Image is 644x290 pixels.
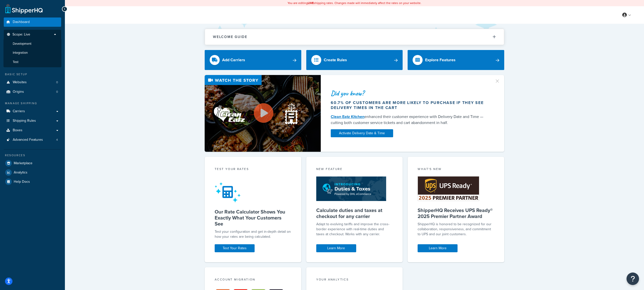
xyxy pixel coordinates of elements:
[4,87,61,96] a: Origins0
[3,48,61,57] li: Integration
[4,116,61,125] a: Shipping Rules
[215,277,291,283] div: Account Migration
[324,56,347,63] div: Create Rules
[13,80,27,84] span: Websites
[418,244,458,252] a: Learn More
[13,20,30,24] span: Dashboard
[4,153,61,157] div: Resources
[3,39,61,48] li: Development
[425,56,456,63] div: Explore Features
[408,50,504,70] a: Explore Features
[205,75,321,152] img: Video thumbnail
[4,159,61,168] a: Marketplace
[13,90,24,94] span: Origins
[213,35,247,39] h2: Welcome Guide
[4,101,61,105] div: Manage Shipping
[4,135,61,144] li: Advanced Features
[331,114,364,119] a: Clean Eatz Kitchen
[12,32,30,37] span: Scope: Live
[4,78,61,87] a: Websites0
[215,244,255,252] a: Test Your Rates
[13,119,36,123] span: Shipping Rules
[14,170,27,175] span: Analytics
[316,244,356,252] a: Learn More
[13,128,22,132] span: Boxes
[14,180,30,184] span: Help Docs
[13,60,18,64] span: Test
[4,72,61,76] div: Basic Setup
[222,56,245,63] div: Add Carriers
[215,209,291,227] h5: Our Rate Calculator Shows You Exactly What Your Customers See
[418,207,494,219] h5: ShipperHQ Receives UPS Ready® 2025 Premier Partner Award
[418,222,494,237] p: ShipperHQ is honored to be recognized for our collaboration, responsiveness, and commitment to UP...
[306,50,403,70] a: Create Rules
[205,29,504,45] button: Welcome Guide
[308,1,314,5] b: LIVE
[56,80,58,84] span: 0
[4,87,61,96] li: Origins
[316,277,393,283] div: Your Analytics
[627,272,639,285] button: Open Resource Center
[316,167,393,172] div: New Feature
[418,167,494,172] div: What's New
[4,17,61,27] a: Dashboard
[4,177,61,186] a: Help Docs
[316,207,393,219] h5: Calculate duties and taxes at checkout for any carrier
[4,107,61,116] a: Carriers
[331,114,488,126] div: enhanced their customer experience with Delivery Date and Time — cutting both customer service ti...
[331,129,393,137] a: Activate Delivery Date & Time
[331,90,488,97] div: Did you know?
[56,138,58,142] span: 4
[13,42,31,46] span: Development
[215,229,291,239] div: Test your configuration and get in-depth detail on how your rates are being calculated.
[331,100,488,110] div: 60.7% of customers are more likely to purchase if they see delivery times in the cart
[13,109,25,113] span: Carriers
[14,161,32,165] span: Marketplace
[205,50,301,70] a: Add Carriers
[4,135,61,144] a: Advanced Features4
[215,167,291,172] div: Test your rates
[4,168,61,177] a: Analytics
[13,138,43,142] span: Advanced Features
[56,90,58,94] span: 0
[4,126,61,135] a: Boxes
[3,57,61,67] li: Test
[13,51,28,55] span: Integration
[316,222,393,237] p: Adapt to evolving tariffs and improve the cross-border experience with real-time duties and taxes...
